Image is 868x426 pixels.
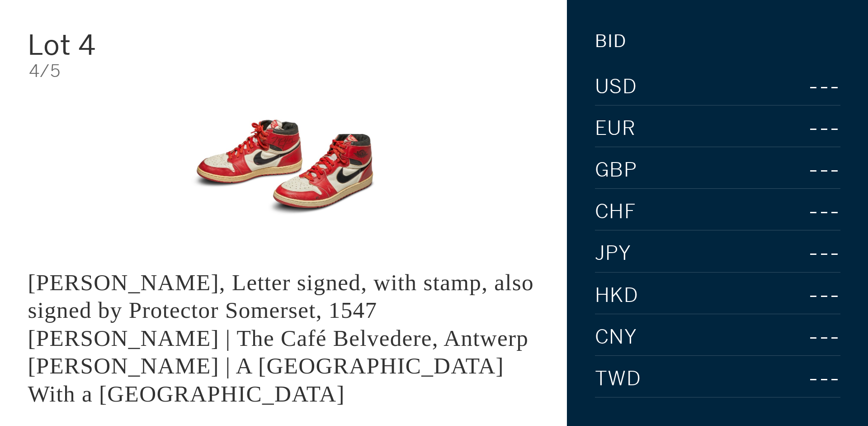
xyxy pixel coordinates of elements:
div: --- [774,323,840,351]
span: GBP [595,160,637,180]
span: CHF [595,202,637,222]
div: [PERSON_NAME], Letter signed, with stamp, also signed by Protector Somerset, 1547 [PERSON_NAME] |... [28,269,534,407]
span: USD [595,77,637,97]
div: --- [760,365,840,392]
div: --- [789,115,840,142]
span: HKD [595,286,639,306]
div: 4/5 [29,62,539,80]
span: TWD [595,369,642,389]
span: JPY [595,244,632,263]
img: King Edward VI, Letter signed, with stamp, also signed by Protector Somerset, 1547 LOUIS VAN ENGE... [174,94,393,240]
div: Bid [595,33,627,50]
span: CNY [595,327,637,347]
div: --- [772,282,840,309]
div: Lot 4 [28,31,198,59]
div: --- [752,239,840,267]
div: --- [753,73,840,101]
span: EUR [595,119,636,139]
div: --- [784,198,840,225]
div: --- [785,156,840,184]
